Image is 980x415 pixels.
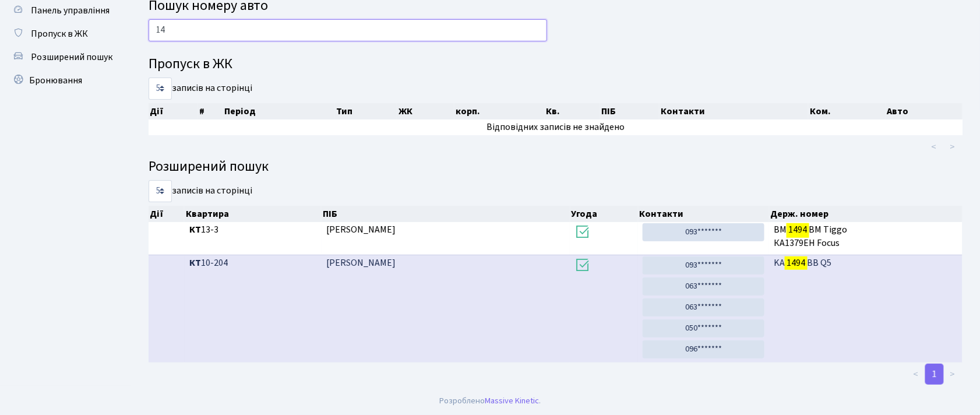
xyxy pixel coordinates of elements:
span: 13-3 [189,223,317,237]
input: Пошук [149,19,547,41]
th: Період [223,103,334,119]
span: Розширений пошук [31,51,112,64]
a: Бронювання [6,69,122,92]
span: 10-204 [189,256,317,270]
th: Ком. [809,103,886,119]
th: Контакти [639,206,770,222]
a: Massive Kinetic [485,395,539,407]
th: ПІБ [322,206,570,222]
th: Тип [335,103,397,119]
th: Дії [149,206,185,222]
span: Пропуск в ЖК [31,27,88,40]
h4: Пропуск в ЖК [149,56,963,73]
span: [PERSON_NAME] [326,223,396,236]
mark: 1494 [787,221,809,238]
th: Квартира [185,206,322,222]
b: КТ [189,223,201,236]
label: записів на сторінці [149,78,252,100]
th: Держ. номер [770,206,963,222]
td: Відповідних записів не знайдено [149,119,963,135]
b: КТ [189,256,201,269]
span: Бронювання [29,74,82,87]
select: записів на сторінці [149,78,172,100]
th: ПІБ [600,103,660,119]
select: записів на сторінці [149,180,172,202]
mark: 1494 [785,255,807,271]
th: Авто [886,103,963,119]
a: Пропуск в ЖК [6,22,122,45]
span: KA BB Q5 [774,256,958,270]
label: записів на сторінці [149,180,252,202]
a: Розширений пошук [6,45,122,69]
th: # [198,103,224,119]
th: ЖК [397,103,454,119]
span: [PERSON_NAME] [326,256,396,269]
th: Кв. [545,103,600,119]
span: Панель управління [31,4,110,17]
th: Угода [570,206,639,222]
th: корп. [454,103,545,119]
a: 1 [925,364,944,385]
th: Дії [149,103,198,119]
span: ВМ ВМ Tiggo КА1379ЕН Focus [774,223,958,250]
h4: Розширений пошук [149,159,963,175]
div: Розроблено . [439,395,541,407]
th: Контакти [660,103,809,119]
